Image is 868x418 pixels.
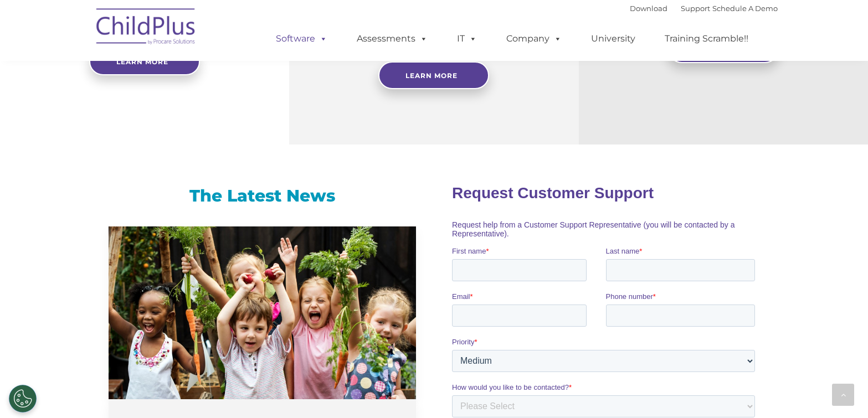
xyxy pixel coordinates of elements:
a: Schedule A Demo [712,4,778,13]
span: Last name [154,73,188,81]
a: Learn more [89,48,200,75]
span: Phone number [154,118,201,127]
img: ChildPlus by Procare Solutions [91,1,202,56]
a: Company [495,28,573,50]
a: Training Scramble!! [654,28,759,50]
h3: The Latest News [109,185,416,207]
span: Learn more [116,58,168,66]
a: Download [630,4,667,13]
a: Assessments [346,28,439,50]
a: IT [446,28,488,50]
button: Cookies Settings [9,385,37,412]
font: | [630,4,778,13]
a: Support [681,4,710,13]
a: Learn More [378,61,489,89]
span: Learn More [405,71,458,80]
a: University [580,28,646,50]
a: Software [265,28,338,50]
